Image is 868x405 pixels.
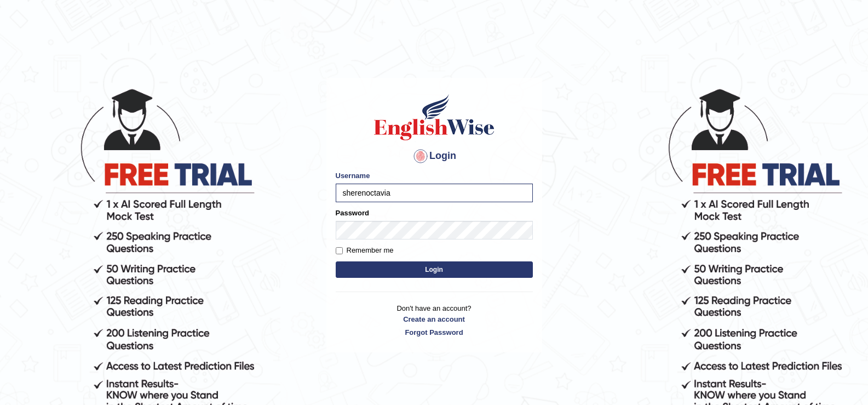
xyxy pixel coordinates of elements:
button: Login [336,261,533,278]
label: Remember me [336,245,394,256]
label: Username [336,170,370,181]
h4: Login [336,147,533,165]
p: Don't have an account? [336,303,533,337]
a: Create an account [336,314,533,324]
a: Forgot Password [336,327,533,338]
img: Logo of English Wise sign in for intelligent practice with AI [372,93,497,142]
input: Remember me [336,247,343,254]
label: Password [336,208,369,218]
